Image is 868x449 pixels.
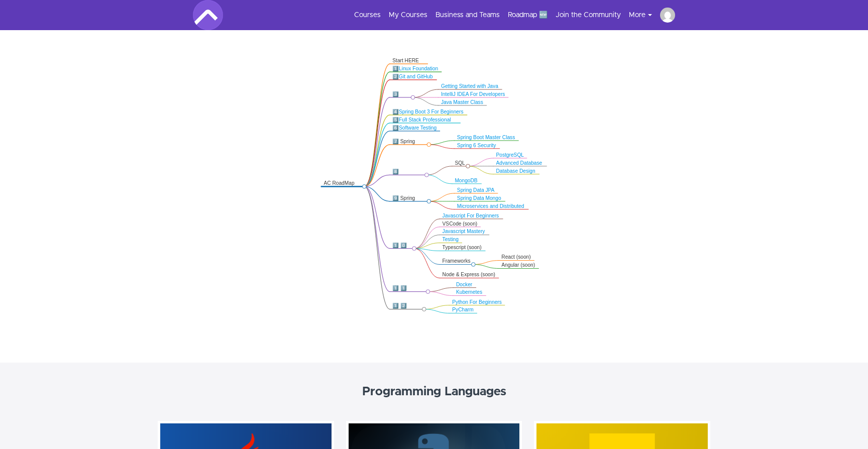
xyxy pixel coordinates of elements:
[399,109,464,115] a: Spring Boot 3 For Beginners
[393,242,412,255] div: 1️⃣ 0️⃣ JS
[436,10,500,20] a: Business and Teams
[393,169,424,181] div: 8️⃣ Databases
[393,117,451,129] a: Full Stack Professional 🔥
[556,10,621,20] a: Join the Community
[393,117,458,129] div: 5️⃣
[393,73,434,80] div: 2️⃣
[496,152,524,158] a: PostgreSQL
[389,10,427,20] a: My Courses
[457,282,473,287] a: Docker
[457,135,515,140] a: Spring Boot Master Class
[399,66,439,71] a: Linux Foundation
[496,168,535,174] a: Database Design
[393,303,422,315] div: 1️⃣ 2️⃣ Python
[453,299,502,305] a: Python For Beginners
[629,10,660,20] button: More
[442,99,484,105] a: Java Master Class
[443,272,496,278] div: Node & Express (soon)
[393,108,465,115] div: 4️⃣
[455,160,466,166] div: SQL
[442,83,499,89] a: Getting Started with Java
[660,8,675,23] img: girum99@gmail.com
[502,262,536,269] div: Angular (soon)
[393,195,427,207] div: 9️⃣ Spring Boot
[508,10,548,20] a: Roadmap 🆕
[443,229,485,235] a: Javascript Mastery
[354,10,381,20] a: Courses
[393,65,439,72] div: 1️⃣
[457,290,483,295] a: Kubernetes
[393,138,427,151] div: 7️⃣ Spring Boot
[442,91,505,97] a: IntelliJ IDEA For Developers
[324,180,362,193] div: AC RoadMap 🚀
[453,307,474,313] a: PyCharm
[399,74,433,79] a: Git and GitHub
[362,386,506,398] strong: Programming Languages
[393,57,425,70] div: Start HERE 👋🏿
[457,195,501,201] a: Spring Data Mongo
[393,91,411,103] div: 3️⃣ Java
[393,125,438,131] div: 6️⃣
[455,178,478,183] a: MongoDB
[399,125,437,131] a: Software Testing
[457,143,496,148] a: Spring 6 Security
[443,245,483,251] div: Typescript (soon)
[443,258,471,265] div: Frameworks
[443,220,478,227] div: VSCode (soon)
[443,237,459,243] a: Testing
[496,160,542,166] a: Advanced Database
[457,187,495,193] a: Spring Data JPA
[443,213,499,218] a: Javascript For Beginners
[457,203,524,209] a: Microservices and Distributed
[502,254,531,261] div: React (soon)
[393,285,426,298] div: 1️⃣ 1️⃣ DevOPS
